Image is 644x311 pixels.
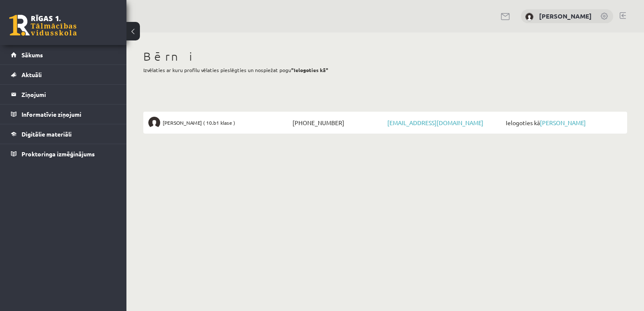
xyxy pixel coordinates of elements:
span: [PHONE_NUMBER] [290,117,385,129]
a: Rīgas 1. Tālmācības vidusskola [9,15,77,36]
img: Irina Jarošenko [525,13,534,21]
span: Digitālie materiāli [21,130,72,138]
h1: Bērni [143,49,627,64]
span: [PERSON_NAME] ( 10.b1 klase ) [163,117,235,129]
legend: Informatīvie ziņojumi [21,105,116,124]
a: [PERSON_NAME] [540,119,586,126]
span: Ielogoties kā [504,117,622,129]
span: Sākums [21,51,43,59]
a: Sākums [11,45,116,64]
p: Izvēlaties ar kuru profilu vēlaties pieslēgties un nospiežat pogu [143,66,627,74]
b: "Ielogoties kā" [291,67,328,73]
legend: Ziņojumi [21,85,116,104]
a: [PERSON_NAME] [539,12,592,20]
a: Digitālie materiāli [11,124,116,144]
a: Proktoringa izmēģinājums [11,144,116,164]
span: Proktoringa izmēģinājums [21,150,95,158]
a: Ziņojumi [11,85,116,104]
span: Aktuāli [21,71,42,78]
a: Informatīvie ziņojumi [11,105,116,124]
a: Aktuāli [11,65,116,84]
a: [EMAIL_ADDRESS][DOMAIN_NAME] [387,119,483,126]
img: Elīna Kivriņa [148,117,160,129]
